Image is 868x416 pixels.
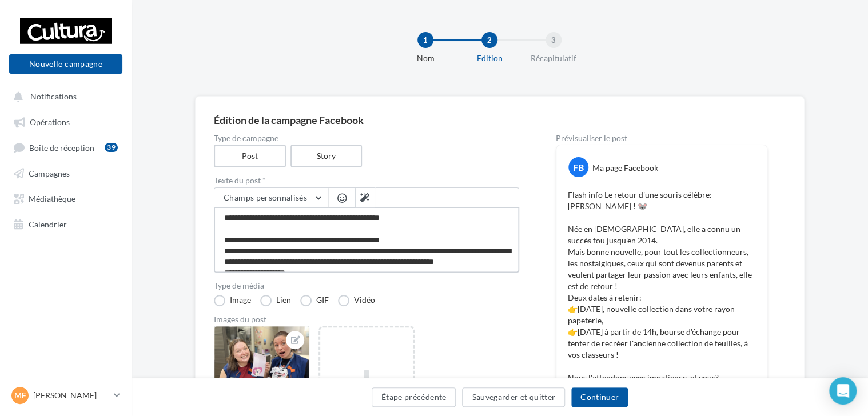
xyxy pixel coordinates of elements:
div: Open Intercom Messenger [829,377,857,405]
label: Texte du post * [214,177,519,185]
a: Calendrier [7,213,125,234]
label: GIF [300,295,329,306]
span: Boîte de réception [29,142,94,152]
div: Nom [389,53,462,64]
span: Calendrier [29,219,67,229]
div: Edition [453,53,526,64]
button: Notifications [7,86,120,106]
a: Boîte de réception39 [7,137,125,158]
label: Image [214,295,251,306]
div: Images du post [214,315,519,323]
span: Campagnes [29,168,70,178]
button: Continuer [571,387,628,407]
label: Story [290,145,363,167]
div: Récapitulatif [517,53,590,64]
span: MF [14,390,26,401]
div: 3 [546,32,562,48]
div: Prévisualiser le post [556,134,767,142]
a: Médiathèque [7,187,125,208]
button: Champs personnalisés [214,188,328,207]
button: Nouvelle campagne [9,54,122,74]
a: MF [PERSON_NAME] [9,385,122,406]
div: 39 [105,143,118,152]
div: FB [568,157,588,177]
label: Lien [260,295,291,306]
span: Champs personnalisés [224,193,307,202]
label: Vidéo [338,295,375,306]
a: Opérations [7,111,125,131]
div: 1 [417,32,433,48]
span: Opérations [30,117,70,127]
div: Ma page Facebook [592,162,658,174]
button: Sauvegarder et quitter [462,387,565,407]
label: Type de média [214,282,519,290]
div: Édition de la campagne Facebook [214,115,786,125]
p: [PERSON_NAME] [33,390,109,401]
label: Post [214,145,286,167]
div: 2 [481,32,497,48]
label: Type de campagne [214,134,519,142]
span: Médiathèque [29,194,75,203]
a: Campagnes [7,162,125,183]
p: Flash info Le retour d'une souris célèbre: [PERSON_NAME] ! 🐭 Née en [DEMOGRAPHIC_DATA], elle a co... [568,189,755,383]
button: Étape précédente [372,387,456,407]
span: Notifications [30,91,77,101]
